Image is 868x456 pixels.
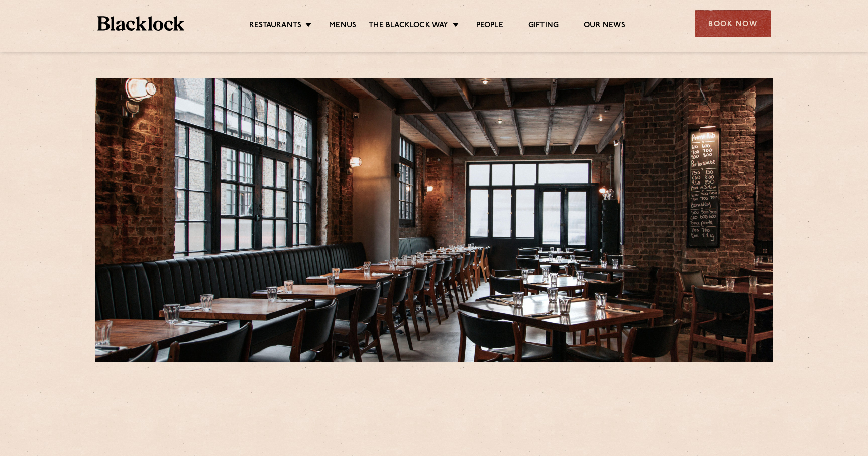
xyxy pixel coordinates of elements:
[369,21,448,32] a: The Blacklock Way
[528,21,559,32] a: Gifting
[97,16,184,31] img: BL_Textured_Logo-footer-cropped.svg
[249,21,301,32] a: Restaurants
[476,21,503,32] a: People
[695,10,771,37] div: Book Now
[329,21,356,32] a: Menus
[584,21,625,32] a: Our News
